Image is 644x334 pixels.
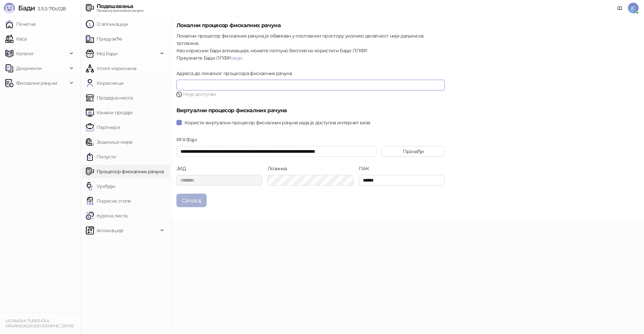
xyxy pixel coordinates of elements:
[359,175,445,186] input: ПАК
[5,32,26,46] a: Каса
[176,165,190,172] label: ЈИД
[86,180,115,193] a: Уређаји
[176,146,376,157] input: PFX Фајл
[16,76,57,90] span: Фискални рачуни
[97,47,117,60] span: Мој Бади
[614,3,625,13] a: Документација
[86,76,123,90] a: Корисници
[176,194,207,207] button: Сачувај
[176,91,219,97] span: Није доступан
[176,70,296,77] label: Адреса до локалног процесора фискалних рачуна
[86,150,116,163] a: Попусти
[86,209,127,222] a: Курсна листа
[86,91,132,105] a: Продајна места
[97,224,124,237] span: Апликације
[176,107,445,115] h5: Виртуални процесор фискалних рачуна
[16,47,34,60] span: Каталог
[176,136,201,143] label: PFX Фајл
[86,165,164,178] a: Процесор фискалних рачуна
[231,55,242,61] a: овде
[86,106,132,119] a: Канали продаје
[628,3,639,13] span: IC
[35,6,66,12] span: 3.11.3-710c028
[176,32,445,62] div: Локални процесор фискалних рачуна је обавезан у пословном простору уколико делатност није даљинск...
[97,9,143,12] div: Процесор фискалних рачуна
[182,119,373,126] span: Користи виртуални процесор фискалних рачуна када је доступна интернет веза
[176,92,182,97] img: decline.svg
[176,80,445,90] input: Адреса до локалног процесора фискалних рачуна
[97,4,143,9] div: Подешавања
[268,175,354,186] input: Лозинка
[86,32,122,46] a: Предузеће
[268,165,291,172] label: Лозинка
[359,165,373,172] label: ПАК
[5,17,36,31] a: Почетна
[382,146,445,157] button: Пронађи
[176,21,445,29] h5: Локални процесор фискалних рачуна
[86,17,128,31] a: О апликацији
[176,175,262,186] input: ЈИД
[86,194,131,208] a: Пореске стопе
[5,319,74,328] small: USTANOVA "TURISTIČKA ORGANIZACIJA [GEOGRAPHIC_DATA]"
[86,135,133,149] a: Јединице мере
[16,62,42,75] span: Документи
[86,121,120,134] a: Партнери
[4,3,15,13] img: Logo
[18,4,35,12] span: Бади
[86,62,136,75] a: Улоге корисника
